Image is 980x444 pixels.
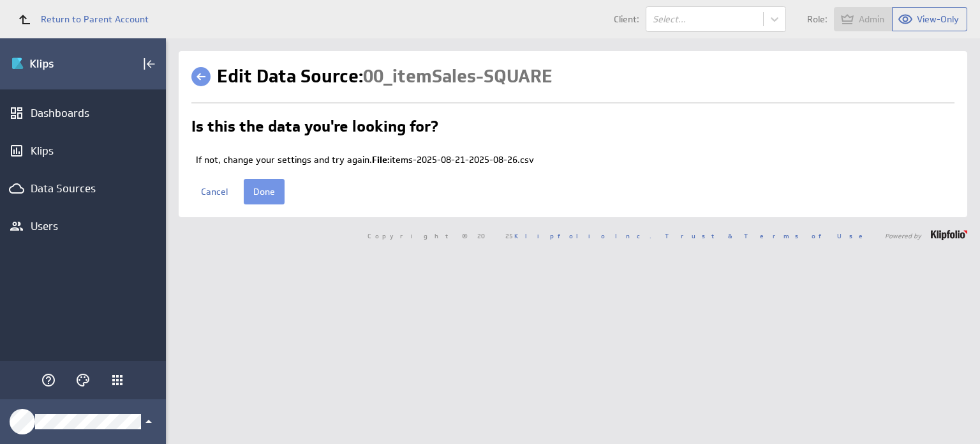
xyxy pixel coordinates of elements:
p: If not, change your settings and try again. items-2025-08-21-2025-08-26.csv [196,154,954,167]
img: logo-footer.png [931,230,967,240]
div: Select... [653,15,757,24]
div: Klipfolio Apps [107,369,128,391]
div: Users [31,219,135,233]
svg: Themes [75,372,91,388]
div: Data Sources [31,181,135,195]
span: Powered by [885,233,921,239]
button: View as View-Only [893,7,967,31]
a: Klipfolio Inc. [514,231,651,240]
span: Copyright © 2025 [367,233,651,239]
div: Help [38,369,59,391]
div: Dashboards [31,106,135,120]
span: 00_itemSales-SQUARE [363,65,553,88]
div: Go to Dashboards [11,54,100,74]
div: Collapse [138,53,160,75]
div: Klipfolio Apps [110,372,125,388]
span: Client: [614,15,639,24]
h2: Is this the data you're looking for? [191,119,438,139]
span: Admin [859,13,884,25]
a: Cancel [191,179,237,204]
span: Return to Parent Account [41,15,149,24]
a: Return to Parent Account [10,5,149,33]
span: View-Only [917,13,959,25]
input: Done [244,179,285,204]
img: Klipfolio klips logo [11,54,100,74]
h1: Edit Data Source: [217,64,553,89]
span: Role: [807,15,828,24]
div: Themes [72,369,94,391]
button: View as Admin [834,7,893,31]
a: Trust & Terms of Use [665,231,872,240]
span: File: [372,154,390,165]
div: Klips [31,144,135,158]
